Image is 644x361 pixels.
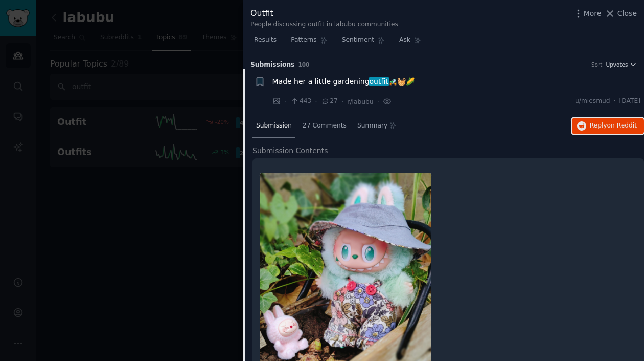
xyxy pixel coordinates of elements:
[291,36,316,45] span: Patterns
[290,97,311,106] span: 443
[369,77,389,86] span: outfit
[315,96,317,107] span: ·
[250,32,280,53] a: Results
[399,36,410,45] span: Ask
[617,8,637,19] span: Close
[357,121,387,131] span: Summary
[614,97,616,106] span: ·
[606,61,637,68] button: Upvotes
[572,118,644,134] button: Replyon Reddit
[575,97,610,106] span: u/miesmud
[303,121,347,131] span: 27 Comments
[377,96,379,107] span: ·
[342,36,374,45] span: Sentiment
[272,76,415,87] a: Made her a little gardeningoutfit🚜🧺🌽
[584,8,602,19] span: More
[619,97,640,106] span: [DATE]
[591,61,603,68] div: Sort
[285,96,287,107] span: ·
[250,7,398,20] div: Outfit
[272,76,415,87] span: Made her a little gardening 🚜🧺🌽
[606,61,628,68] span: Upvotes
[250,20,398,29] div: People discussing outfit in labubu communities
[254,36,277,45] span: Results
[607,122,637,129] span: on Reddit
[338,32,388,53] a: Sentiment
[590,121,637,131] span: Reply
[250,60,295,70] span: Submission s
[287,32,331,53] a: Patterns
[321,97,338,106] span: 27
[347,98,373,105] span: r/labubu
[341,96,343,107] span: ·
[256,121,292,131] span: Submission
[573,8,602,19] button: More
[252,145,328,156] span: Submission Contents
[605,8,637,19] button: Close
[396,32,425,53] a: Ask
[298,61,310,68] span: 100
